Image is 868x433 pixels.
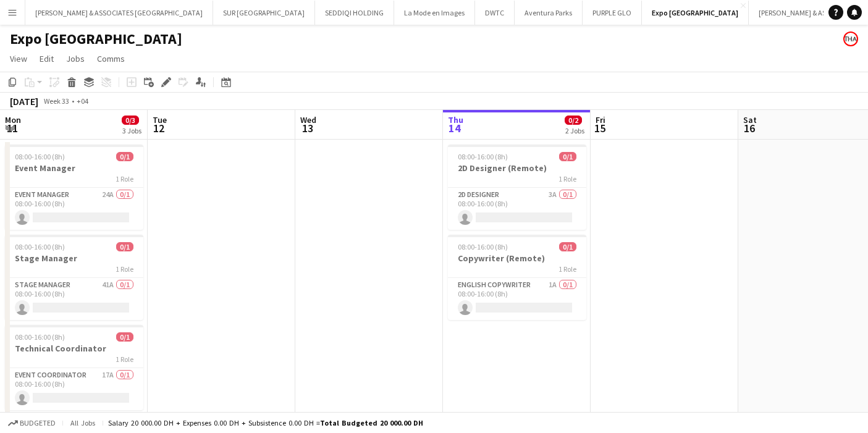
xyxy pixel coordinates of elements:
[5,114,21,125] span: Mon
[116,174,133,183] span: 1 Role
[448,278,586,320] app-card-role: English Copywriter1A0/108:00-16:00 (8h)
[315,1,394,25] button: SEDDIQI HOLDING
[116,264,133,274] span: 1 Role
[458,242,508,251] span: 08:00-16:00 (8h)
[458,152,508,161] span: 08:00-16:00 (8h)
[35,51,59,67] a: Edit
[5,325,143,410] app-job-card: 08:00-16:00 (8h)0/1Technical Coordinator1 RoleEvent Coordinator17A0/108:00-16:00 (8h)
[515,1,583,25] button: Aventura Parks
[741,121,757,135] span: 16
[6,416,57,430] button: Budgeted
[843,32,858,46] app-user-avatar: Enas Ahmed
[558,174,576,183] span: 1 Role
[596,114,605,125] span: Fri
[565,126,584,135] div: 2 Jobs
[153,114,167,125] span: Tue
[41,96,72,106] span: Week 33
[448,188,586,230] app-card-role: 2D Designer3A0/108:00-16:00 (8h)
[61,51,90,67] a: Jobs
[3,121,21,135] span: 11
[116,332,133,342] span: 0/1
[446,121,463,135] span: 14
[15,152,65,161] span: 08:00-16:00 (8h)
[298,121,316,135] span: 13
[475,1,515,25] button: DWTC
[10,30,182,48] h1: Expo [GEOGRAPHIC_DATA]
[15,242,65,251] span: 08:00-16:00 (8h)
[108,418,423,427] div: Salary 20 000.00 DH + Expenses 0.00 DH + Subsistence 0.00 DH =
[394,1,475,25] button: La Mode en Images
[151,121,167,135] span: 12
[5,235,143,320] app-job-card: 08:00-16:00 (8h)0/1Stage Manager1 RoleStage Manager41A0/108:00-16:00 (8h)
[10,53,27,64] span: View
[68,418,98,427] span: All jobs
[5,253,143,264] h3: Stage Manager
[25,1,213,25] button: [PERSON_NAME] & ASSOCIATES [GEOGRAPHIC_DATA]
[97,53,125,64] span: Comms
[559,152,576,161] span: 0/1
[5,145,143,230] app-job-card: 08:00-16:00 (8h)0/1Event Manager1 RoleEvent Manager24A0/108:00-16:00 (8h)
[116,242,133,251] span: 0/1
[565,116,582,125] span: 0/2
[448,162,586,174] h3: 2D Designer (Remote)
[448,114,463,125] span: Thu
[5,368,143,410] app-card-role: Event Coordinator17A0/108:00-16:00 (8h)
[743,114,757,125] span: Sat
[5,162,143,174] h3: Event Manager
[320,418,423,427] span: Total Budgeted 20 000.00 DH
[20,419,56,427] span: Budgeted
[642,1,749,25] button: Expo [GEOGRAPHIC_DATA]
[116,152,133,161] span: 0/1
[5,278,143,320] app-card-role: Stage Manager41A0/108:00-16:00 (8h)
[5,188,143,230] app-card-role: Event Manager24A0/108:00-16:00 (8h)
[92,51,130,67] a: Comms
[66,53,85,64] span: Jobs
[558,264,576,274] span: 1 Role
[559,242,576,251] span: 0/1
[77,96,88,106] div: +04
[448,235,586,320] app-job-card: 08:00-16:00 (8h)0/1Copywriter (Remote)1 RoleEnglish Copywriter1A0/108:00-16:00 (8h)
[594,121,605,135] span: 15
[15,332,65,342] span: 08:00-16:00 (8h)
[122,126,141,135] div: 3 Jobs
[300,114,316,125] span: Wed
[10,95,38,107] div: [DATE]
[448,145,586,230] app-job-card: 08:00-16:00 (8h)0/12D Designer (Remote)1 Role2D Designer3A0/108:00-16:00 (8h)
[448,253,586,264] h3: Copywriter (Remote)
[116,355,133,364] span: 1 Role
[122,116,139,125] span: 0/3
[5,343,143,354] h3: Technical Coordinator
[583,1,642,25] button: PURPLE GLO
[40,53,54,64] span: Edit
[213,1,315,25] button: SUR [GEOGRAPHIC_DATA]
[5,51,32,67] a: View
